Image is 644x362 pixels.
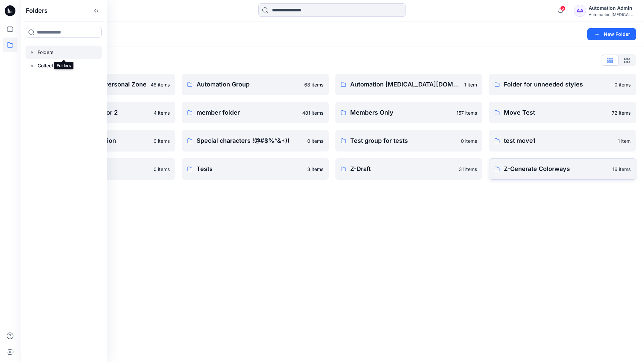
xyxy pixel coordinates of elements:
[461,137,477,144] p: 0 items
[307,166,323,173] p: 3 items
[350,164,455,174] p: Z-Draft
[489,158,636,180] a: Z-Generate Colorways16 items
[350,108,452,117] p: Members Only
[38,62,63,70] p: Collections
[464,81,477,88] p: 1 item
[489,130,636,152] a: test move11 item
[197,108,298,117] p: member folder
[151,81,170,88] p: 48 items
[560,6,566,11] span: 5
[504,136,614,145] p: test move1
[587,28,636,40] button: New Folder
[335,158,482,180] a: Z-Draft31 items
[307,137,323,144] p: 0 items
[350,136,457,145] p: Test group for tests
[182,130,329,152] a: Special characters !@#$%^&*)(0 items
[304,81,323,88] p: 68 items
[197,164,303,174] p: Tests
[504,80,610,89] p: Folder for unneeded styles
[457,109,477,116] p: 157 items
[335,130,482,152] a: Test group for tests0 items
[612,166,631,173] p: 16 items
[574,5,586,17] div: AA
[302,109,323,116] p: 481 items
[489,74,636,95] a: Folder for unneeded styles0 items
[618,137,631,144] p: 1 item
[154,166,170,173] p: 0 items
[182,74,329,95] a: Automation Group68 items
[197,136,303,145] p: Special characters !@#$%^&*)(
[154,109,170,116] p: 4 items
[182,158,329,180] a: Tests3 items
[489,102,636,123] a: Move Test72 items
[182,102,329,123] a: member folder481 items
[589,4,636,12] div: Automation Admin
[589,12,636,17] div: Automation [MEDICAL_DATA]...
[504,108,608,117] p: Move Test
[335,102,482,123] a: Members Only157 items
[335,74,482,95] a: Automation [MEDICAL_DATA][DOMAIN_NAME]1 item
[350,80,460,89] p: Automation [MEDICAL_DATA][DOMAIN_NAME]
[612,109,631,116] p: 72 items
[154,137,170,144] p: 0 items
[197,80,300,89] p: Automation Group
[614,81,631,88] p: 0 items
[504,164,608,174] p: Z-Generate Colorways
[459,166,477,173] p: 31 items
